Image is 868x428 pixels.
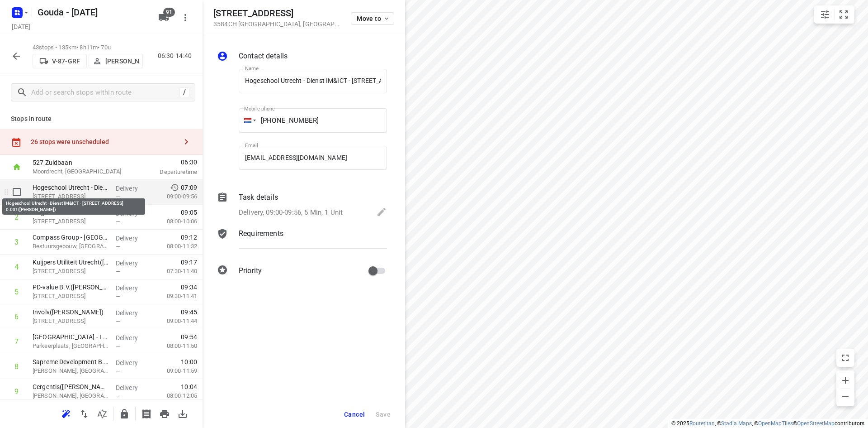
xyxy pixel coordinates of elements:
div: 26 stops were unscheduled [31,138,177,145]
span: — [116,293,120,300]
span: 09:45 [181,308,197,317]
div: 4 [14,263,19,271]
span: — [116,318,120,325]
svg: Edit [376,207,387,217]
h5: Project date [8,21,34,32]
p: Delivery [116,358,149,367]
p: 08:00-11:32 [152,242,197,251]
p: 08:00-12:05 [152,391,197,400]
a: OpenStreetMap [797,420,835,427]
p: Delivery [116,184,149,193]
p: Requirements [239,228,283,239]
div: 3 [14,238,19,246]
p: Universiteit Utrecht - Landbouwhuisdieren(Anne van Soest / Carmen Minnee) [33,332,108,341]
span: — [116,368,120,375]
p: Delivery [116,259,149,268]
a: Stadia Maps [721,420,752,427]
button: Lock route [115,405,133,423]
p: V-87-GRF [52,58,80,65]
p: Heidelberglaan 7, Utrecht [33,217,108,226]
div: Requirements [217,228,387,255]
p: Delivery [116,308,149,317]
p: 09:00-11:44 [152,317,197,326]
span: 09:34 [181,283,197,292]
div: 5 [14,288,19,296]
div: Task detailsDelivery, 09:00-09:56, 5 Min, 1 Unit [217,192,387,219]
p: PD-value B.V.(Jeroen Elassaiss-Schaap) [33,283,108,292]
p: Delivery [116,383,149,392]
svg: Early [170,183,179,192]
p: 06:30-14:40 [158,51,195,61]
p: Delivery [116,333,149,342]
p: Hogeschool Utrecht - Dienst IM&ICT - [STREET_ADDRESS] 0.031([PERSON_NAME]) [33,183,108,192]
span: Move to [357,15,390,22]
span: — [116,268,120,275]
p: Bestuursgebouw, [GEOGRAPHIC_DATA] [33,242,108,251]
p: 08:00-10:06 [152,217,197,226]
button: Cancel [340,406,368,423]
p: 08:00-11:50 [152,341,197,351]
h5: [STREET_ADDRESS] [213,8,340,19]
button: Map settings [816,5,834,24]
span: 07:09 [181,183,197,192]
span: — [116,193,120,200]
button: [PERSON_NAME] [89,54,143,68]
div: Netherlands: + 31 [239,108,256,133]
span: 09:17 [181,258,197,267]
p: Moordrecht, [GEOGRAPHIC_DATA] [33,167,127,176]
p: Alexander Numangebouw, Utrecht [33,366,108,375]
p: Delivery [116,284,149,293]
span: Print route [156,409,174,418]
p: Task details [239,192,278,203]
p: Delivery [116,209,149,218]
p: 07:30-11:40 [152,267,197,276]
span: 91 [163,8,175,17]
div: 7 [14,337,19,346]
span: 06:30 [137,158,197,167]
p: Stops in route [11,114,192,124]
input: Add or search stops within route [31,86,179,100]
div: 8 [14,362,19,371]
label: Mobile phone [244,106,275,111]
span: 10:00 [181,357,197,366]
p: Contact details [239,51,288,62]
span: Print shipping labels [137,409,156,418]
p: Hogeschool Utrecht - Instituut voor Bewegingsadvies - HL15 C(Marjan Versteeg) [33,208,108,217]
span: Cancel [344,411,365,418]
p: Sapreme Development B.V.(Mariet Sterk) [33,357,108,366]
p: [STREET_ADDRESS] [33,192,108,201]
p: 09:30-11:41 [152,292,197,301]
div: Contact details [217,51,387,63]
p: [STREET_ADDRESS] [33,317,108,326]
span: 09:54 [181,332,197,341]
p: Cergentis([PERSON_NAME]) [33,382,108,391]
span: Select [8,183,26,201]
div: small contained button group [814,5,854,24]
p: 09:00-09:56 [152,192,197,201]
div: 6 [14,313,19,321]
span: — [116,343,120,350]
span: Reoptimize route [57,409,75,418]
p: 09:00-11:59 [152,366,197,375]
p: [PERSON_NAME] [105,58,139,65]
input: 1 (702) 123-4567 [239,108,387,133]
span: Sort by time window [93,409,111,418]
button: 91 [155,9,173,27]
span: 09:12 [181,233,197,242]
p: 3584CH [GEOGRAPHIC_DATA] , [GEOGRAPHIC_DATA] [213,20,340,28]
p: Delivery [116,234,149,243]
span: Download route [174,409,192,418]
p: Priority [239,265,262,276]
p: Departure time [137,168,197,177]
p: 527 Zuidbaan [33,158,127,167]
a: OpenMapTiles [758,420,793,427]
button: More [176,9,194,27]
li: © 2025 , © , © © contributors [671,420,864,427]
p: Involv([PERSON_NAME]) [33,308,108,317]
p: Kuijpers Utiliteit Utrecht(Hans-Wouter Schuitman) [33,258,108,267]
p: [STREET_ADDRESS] [33,292,108,301]
span: 09:05 [181,208,197,217]
h5: Gouda - [DATE] [34,5,151,19]
p: Compass Group - Universiteit Utrecht - Afdeling Bestuursgebouw(Willy Verbon-Gulij) [33,233,108,242]
div: 9 [14,387,19,396]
